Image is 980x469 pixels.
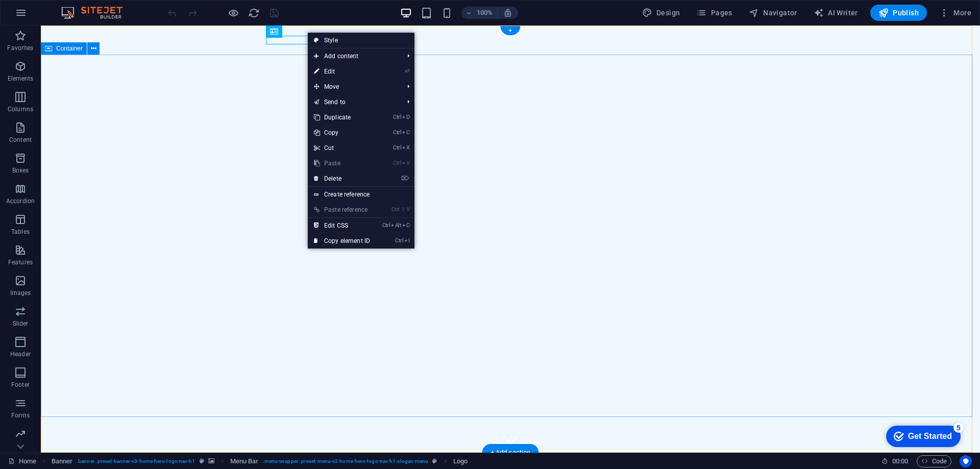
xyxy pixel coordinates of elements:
i: Ctrl [393,129,401,136]
a: CtrlVPaste [308,156,376,171]
p: Boxes [12,166,29,175]
div: 5 [76,2,86,12]
i: Ctrl [395,237,403,244]
a: Style [308,33,414,48]
p: Slider [13,319,29,328]
span: More [939,8,971,18]
p: Elements [8,75,34,83]
button: Publish [870,5,927,21]
i: Ctrl [382,222,390,229]
i: Reload page [248,7,260,19]
p: Favorites [7,44,33,52]
span: . banner .preset-banner-v3-home-hero-logo-nav-h1 [77,455,195,467]
p: Content [9,136,32,144]
span: Design [642,8,680,18]
i: ⌦ [401,175,409,182]
p: Features [8,258,33,266]
button: Code [917,455,951,467]
p: Accordion [6,197,35,205]
a: ⌦Delete [308,171,376,186]
span: Add content [308,48,399,64]
img: Editor Logo [59,7,135,19]
span: AI Writer [814,8,858,18]
i: I [404,237,409,244]
h6: Session time [881,455,909,467]
a: CtrlAltCEdit CSS [308,218,376,233]
span: Code [921,455,947,467]
nav: breadcrumb [52,455,468,467]
a: CtrlICopy element ID [308,233,376,249]
i: Ctrl [391,206,400,213]
h6: 100% [477,7,493,19]
p: Footer [11,381,30,389]
button: 100% [461,7,498,19]
button: Pages [692,5,736,21]
i: V [402,160,409,166]
i: ⏎ [405,68,409,75]
p: Tables [11,228,30,236]
a: ⏎Edit [308,64,376,79]
p: Images [10,289,31,297]
button: Design [638,5,684,21]
div: + [500,26,520,35]
span: . menu-wrapper .preset-menu-v2-home-hero-logo-nav-h1-slogan-menu [263,455,429,467]
span: Move [308,79,399,94]
a: CtrlXCut [308,140,376,156]
i: X [402,144,409,151]
span: 00 00 [892,455,908,467]
i: V [406,206,409,213]
button: Usercentrics [960,455,972,467]
span: Navigator [749,8,797,18]
button: reload [248,7,260,19]
i: ⇧ [401,206,405,213]
i: This element contains a background [208,458,214,464]
span: Click to select. Double-click to edit [230,455,259,467]
i: On resize automatically adjust zoom level to fit chosen device. [503,8,512,17]
i: C [402,129,409,136]
span: Pages [696,8,732,18]
a: Click to cancel selection. Double-click to open Pages [8,455,36,467]
button: Click here to leave preview mode and continue editing [227,7,239,19]
span: Publish [878,8,919,18]
i: C [402,222,409,229]
i: Ctrl [393,114,401,120]
i: This element is a customizable preset [432,458,437,464]
button: More [935,5,975,21]
a: CtrlDDuplicate [308,110,376,125]
i: D [402,114,409,120]
p: Forms [11,411,30,419]
span: Click to select. Double-click to edit [453,455,468,467]
a: Send to [308,94,399,110]
div: Design (Ctrl+Alt+Y) [638,5,684,21]
a: Create reference [308,187,414,202]
i: Ctrl [393,160,401,166]
i: Ctrl [393,144,401,151]
button: AI Writer [810,5,862,21]
a: CtrlCCopy [308,125,376,140]
div: Get Started 5 items remaining, 0% complete [8,5,83,27]
p: Columns [8,105,33,113]
i: This element is a customizable preset [200,458,204,464]
div: + Add section [482,444,539,461]
button: Navigator [745,5,801,21]
div: Get Started [30,11,74,20]
i: Alt [391,222,401,229]
span: Container [56,45,83,52]
a: Ctrl⇧VPaste reference [308,202,376,217]
p: Header [10,350,31,358]
span: : [899,457,901,465]
span: Click to select. Double-click to edit [52,455,73,467]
